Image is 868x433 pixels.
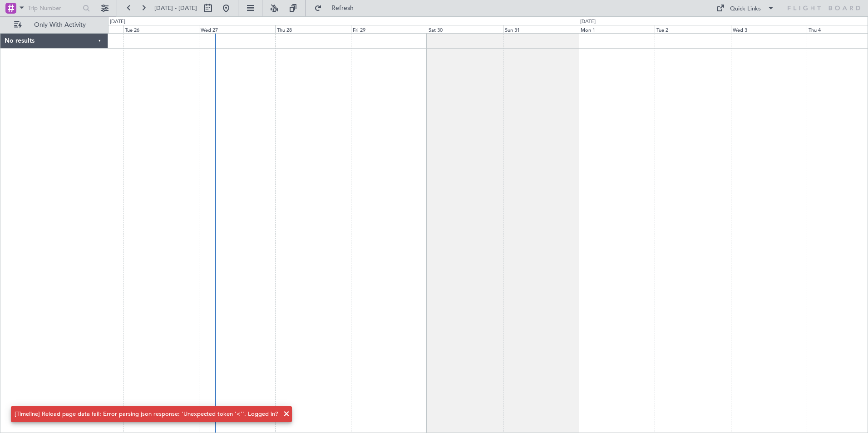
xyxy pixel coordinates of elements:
div: Fri 29 [351,25,427,33]
div: Sat 30 [427,25,503,33]
span: Refresh [324,5,362,11]
div: Tue 2 [655,25,730,33]
div: Sun 31 [503,25,579,33]
button: Quick Links [712,1,779,15]
div: Mon 1 [579,25,655,33]
span: Only With Activity [24,22,96,28]
div: Wed 27 [199,25,275,33]
span: [DATE] - [DATE] [154,4,197,12]
div: [Timeline] Reload page data fail: Error parsing json response: 'Unexpected token '<''. Logged in? [15,410,278,419]
div: Tue 26 [123,25,199,33]
div: [DATE] [110,18,125,26]
button: Refresh [310,1,365,15]
div: Thu 28 [275,25,351,33]
input: Trip Number [28,1,80,15]
div: Wed 3 [731,25,807,33]
div: Quick Links [730,5,761,14]
div: [DATE] [580,18,596,26]
button: Only With Activity [10,18,99,32]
